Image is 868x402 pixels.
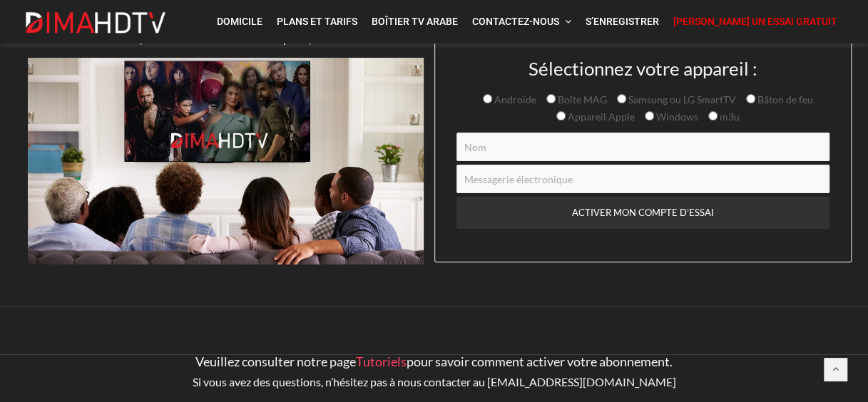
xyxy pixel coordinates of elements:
span: Plans et tarifs [277,16,357,27]
a: Plans et tarifs [270,7,364,36]
span: Veuillez consulter notre page pour savoir comment activer votre abonnement. [195,354,673,369]
span: Contactez-nous [472,16,559,27]
span: Samsung ou LG SmartTV [626,93,736,105]
a: Domicile [210,7,270,36]
span: Androïde [492,93,536,105]
a: Back to top [824,358,847,381]
a: Boîtier TV arabe [364,7,465,36]
span: Boîte MAG [556,93,607,105]
input: m3u [708,111,718,120]
span: Bâton de feu [755,93,813,105]
span: Windows [654,110,698,123]
form: Formulaire de contact [446,58,840,262]
input: Nom [456,133,829,161]
input: Appareil Apple [556,111,566,120]
input: Bâton de feu [746,94,755,103]
span: S’enregistrer [586,16,659,27]
span: Appareil Apple [566,110,635,123]
input: Messagerie électronique [456,165,829,193]
a: S’enregistrer [578,7,666,36]
a: [PERSON_NAME] un essai gratuit [666,7,844,36]
span: Sélectionnez votre appareil : [529,57,757,80]
input: Samsung ou LG SmartTV [617,94,626,103]
img: Dima HDTV [24,11,167,34]
span: Domicile [217,16,262,27]
input: ACTIVER MON COMPTE D’ESSAI [456,197,829,229]
a: Tutoriels [356,354,407,369]
span: Si vous avez des questions, n’hésitez pas à nous contacter au [EMAIL_ADDRESS][DOMAIN_NAME] [193,375,676,388]
span: m3u [718,110,740,123]
input: Windows [645,111,654,120]
input: Androïde [483,94,492,103]
a: Contactez-nous [465,7,578,36]
span: Boîtier TV arabe [372,16,458,27]
input: Boîte MAG [546,94,556,103]
span: [PERSON_NAME] un essai gratuit [673,16,837,27]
